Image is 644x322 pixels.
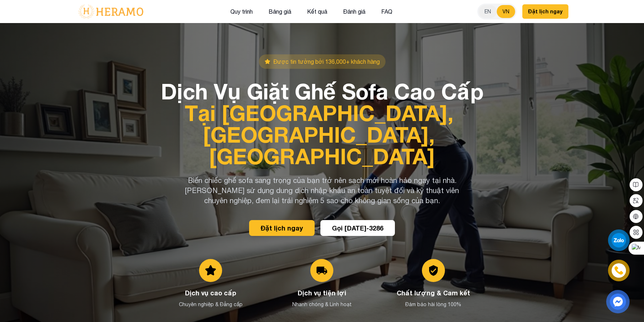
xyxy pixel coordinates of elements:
[76,4,145,19] img: logo-with-text.png
[379,7,395,16] button: FAQ
[272,301,372,308] p: Nhanh chóng & Linh hoạt
[266,7,293,16] button: Bảng giá
[341,7,368,16] button: Đánh giá
[273,57,380,66] span: Được tin tưởng bởi 136,000+ khách hàng
[609,260,629,281] a: phone-icon
[272,288,372,298] h3: Dịch vụ tiện lợi
[479,5,497,18] button: EN
[522,4,568,19] button: Đặt lịch ngay
[161,288,261,298] h3: Dịch vụ cao cấp
[497,5,515,18] button: VN
[184,175,460,206] p: Biến chiếc ghế sofa sang trọng của bạn trở nên sạch mới hoàn hảo ngay tại nhà. [PERSON_NAME] sử d...
[383,301,483,308] p: Đảm bảo hài lòng 100%
[305,7,329,16] button: Kết quả
[161,102,483,167] span: Tại [GEOGRAPHIC_DATA], [GEOGRAPHIC_DATA], [GEOGRAPHIC_DATA]
[161,80,483,167] h1: Dịch Vụ Giặt Ghế Sofa Cao Cấp
[614,265,624,275] img: phone-icon
[320,220,395,236] button: Gọi [DATE]-3286
[249,220,315,236] button: Đặt lịch ngay
[383,288,483,298] h3: Chất lượng & Cam kết
[161,301,261,308] p: Chuyên nghiệp & Đẳng cấp
[228,7,255,16] button: Quy trình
